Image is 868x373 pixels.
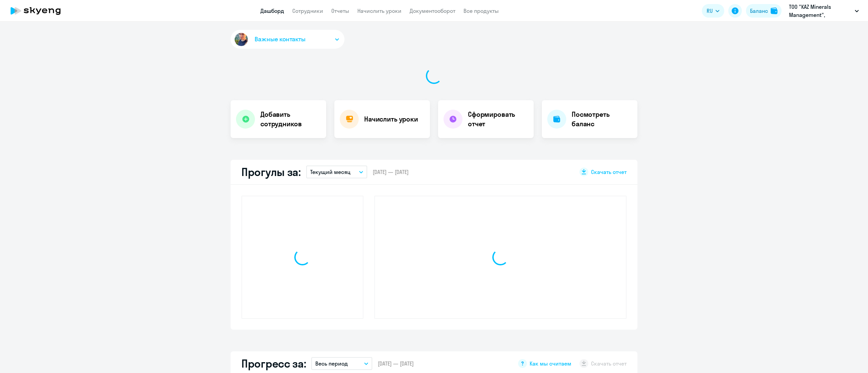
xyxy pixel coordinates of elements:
h2: Прогресс за: [241,357,306,370]
button: Текущий месяц [306,166,367,178]
img: balance [771,7,777,14]
a: Документооборот [410,7,455,14]
h2: Прогулы за: [241,165,301,179]
h4: Начислить уроки [364,114,418,124]
button: Важные контакты [231,30,344,49]
a: Дашборд [260,7,284,14]
h4: Сформировать отчет [468,110,528,129]
p: ТОО "KAZ Minerals Management", Постоплата [789,3,852,19]
div: Баланс [750,7,768,15]
h4: Посмотреть баланс [572,110,632,129]
span: [DATE] — [DATE] [378,360,414,367]
p: Весь период [315,359,348,368]
p: Текущий месяц [310,168,351,176]
button: RU [702,4,724,18]
span: RU [707,7,713,15]
h4: Добавить сотрудников [260,110,321,129]
a: Начислить уроки [357,7,401,14]
img: avatar [233,31,249,47]
span: Скачать отчет [591,168,627,176]
button: Весь период [311,357,372,370]
span: Важные контакты [255,35,305,44]
a: Отчеты [331,7,349,14]
button: ТОО "KAZ Minerals Management", Постоплата [786,3,862,19]
a: Сотрудники [292,7,323,14]
button: Балансbalance [746,4,782,18]
span: Как мы считаем [530,360,571,367]
a: Все продукты [463,7,499,14]
span: [DATE] — [DATE] [373,168,409,176]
